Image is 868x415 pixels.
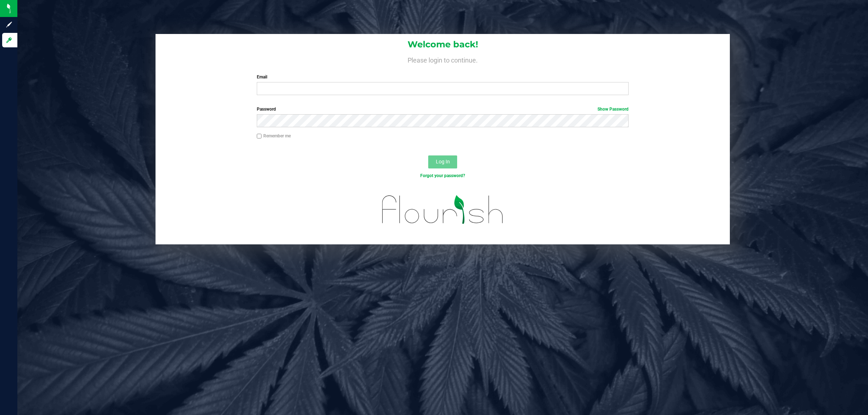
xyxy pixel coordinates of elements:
span: Log In [436,159,450,164]
button: Log In [428,155,457,168]
h4: Please login to continue. [156,55,730,64]
h1: Welcome back! [156,40,730,49]
label: Remember me [257,133,291,139]
span: Password [257,107,276,112]
label: Email [257,74,629,80]
img: flourish_logo.svg [371,187,515,233]
inline-svg: Log in [5,37,13,44]
a: Forgot your password? [420,173,465,178]
a: Show Password [597,107,629,112]
inline-svg: Sign up [5,21,13,28]
input: Remember me [257,134,262,139]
